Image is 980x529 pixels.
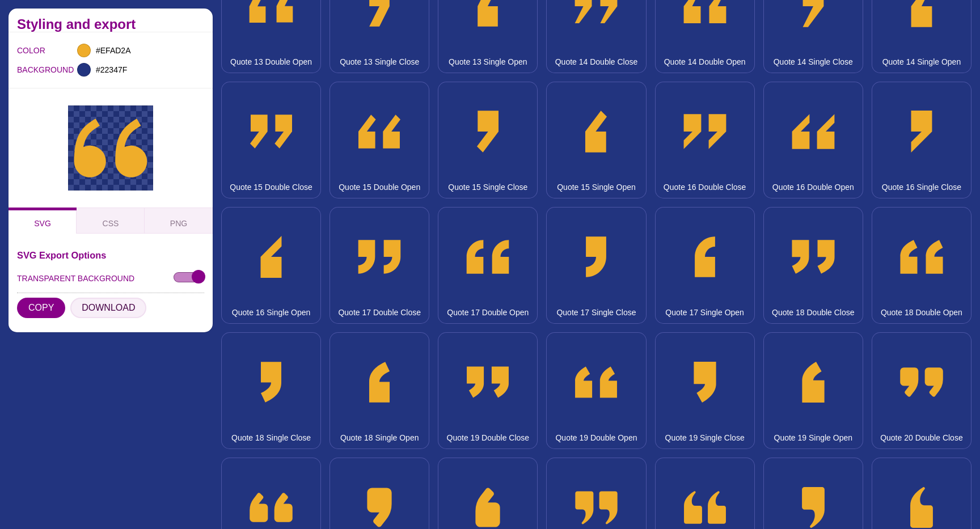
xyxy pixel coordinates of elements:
button: Quote 19 Double Open [546,332,646,449]
button: Quote 16 Double Open [763,82,863,198]
button: CSS [77,208,145,234]
button: PNG [145,208,213,234]
button: Quote 17 Single Open [655,207,755,324]
button: Quote 19 Single Open [763,332,863,449]
span: CSS [103,219,119,228]
button: Quote 17 Single Close [546,207,646,324]
button: Quote 16 Single Open [221,207,321,324]
h2: Styling and export [17,20,204,29]
button: Quote 19 Double Close [438,332,538,449]
label: TRANSPARENT BACKGROUND [17,271,134,286]
button: Quote 15 Double Open [330,82,429,198]
button: Quote 17 Double Open [438,207,538,324]
button: Quote 15 Single Open [546,82,646,198]
button: COPY [17,298,65,318]
button: Quote 19 Single Close [655,332,755,449]
button: Quote 18 Double Close [763,207,863,324]
button: Quote 17 Double Close [330,207,429,324]
label: BACKGROUND [17,62,31,77]
button: Quote 18 Single Open [330,332,429,449]
button: Quote 16 Double Close [655,82,755,198]
button: Quote 18 Double Open [872,207,971,324]
button: Quote 15 Single Close [438,82,538,198]
h3: SVG Export Options [17,251,204,260]
span: PNG [170,219,187,228]
label: COLOR [17,43,31,58]
button: Quote 18 Single Close [221,332,321,449]
button: Quote 20 Double Close [872,332,971,449]
button: Quote 16 Single Close [872,82,971,198]
button: Quote 15 Double Close [221,82,321,198]
button: DOWNLOAD [70,298,146,318]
